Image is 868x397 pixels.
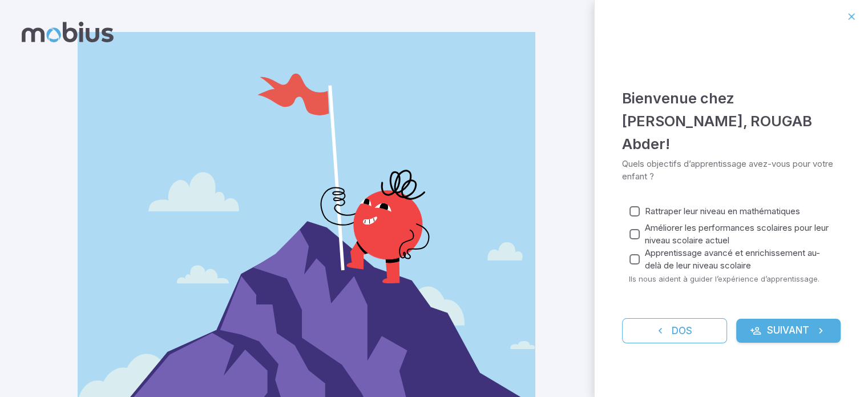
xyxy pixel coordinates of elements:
font: Apprentissage avancé et enrichissement au-delà de leur niveau scolaire [645,247,820,271]
font: Bienvenue chez [PERSON_NAME] [622,90,743,130]
font: Quels objectifs d’apprentissage avez-vous pour votre enfant ? [622,158,833,182]
font: Rattraper leur niveau en mathématiques [645,206,800,216]
button: Suivant [736,319,841,343]
font: Suivant [767,324,809,336]
font: Dos [672,326,692,337]
button: Dos [622,318,727,343]
font: Améliorer les performances scolaires pour leur niveau scolaire actuel [645,222,829,246]
font: Ils nous aident à guider l’expérience d’apprentissage. [629,274,819,283]
font: ! [665,135,670,153]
